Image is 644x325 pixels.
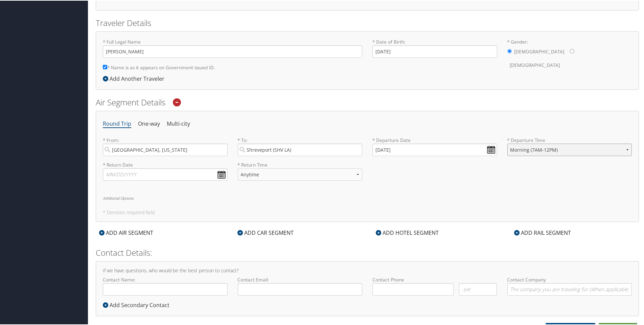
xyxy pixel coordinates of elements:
input: MM/DD/YYYY [372,143,497,155]
input: MM/DD/YYYY [103,168,228,180]
h2: Air Segment Details [96,96,639,107]
div: ADD HOTEL SEGMENT [372,228,442,236]
input: Contact Name: [103,282,228,295]
select: * Departure Time [507,143,632,155]
label: * Date of Birth: [372,38,497,57]
label: * Departure Date [372,136,497,143]
label: * Gender: [507,38,632,71]
div: Add Secondary Contact [103,300,173,308]
input: * Gender:[DEMOGRAPHIC_DATA][DEMOGRAPHIC_DATA] [570,48,574,53]
div: Add Another Traveler [103,74,168,82]
input: Contact Company [507,282,632,295]
label: [DEMOGRAPHIC_DATA] [510,58,560,71]
input: .ext [459,282,497,295]
label: * Return Time [238,161,363,168]
h4: If we have questions, who would be the best person to contact? [103,268,632,272]
li: Round Trip [103,117,131,129]
div: ADD AIR SEGMENT [96,228,157,236]
label: Contact Email: [238,276,363,295]
label: Contact Phone [372,276,497,282]
h2: Contact Details: [96,246,639,258]
h6: Additional Options: [103,196,632,199]
li: Multi-city [167,117,190,129]
label: * Name is as it appears on Government issued ID. [103,60,215,73]
h2: Traveler Details [96,17,639,28]
input: * Full Legal Name [103,45,362,57]
label: Contact Company [507,276,632,295]
input: * Date of Birth: [372,45,497,57]
li: One-way [138,117,160,129]
input: City or Airport Code [103,143,228,155]
input: * Name is as it appears on Government issued ID. [103,64,107,69]
label: * Full Legal Name [103,38,362,57]
label: * From: [103,136,228,155]
label: * Return Date [103,161,228,168]
label: Contact Name: [103,276,228,295]
input: Contact Email: [238,282,363,295]
div: ADD CAR SEGMENT [234,228,297,236]
h5: * Denotes required field [103,209,632,214]
div: ADD RAIL SEGMENT [511,228,574,236]
input: City or Airport Code [238,143,363,155]
label: * To: [238,136,363,155]
label: * Departure Time [507,136,632,161]
label: [DEMOGRAPHIC_DATA] [514,45,565,57]
input: * Gender:[DEMOGRAPHIC_DATA][DEMOGRAPHIC_DATA] [507,48,512,53]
